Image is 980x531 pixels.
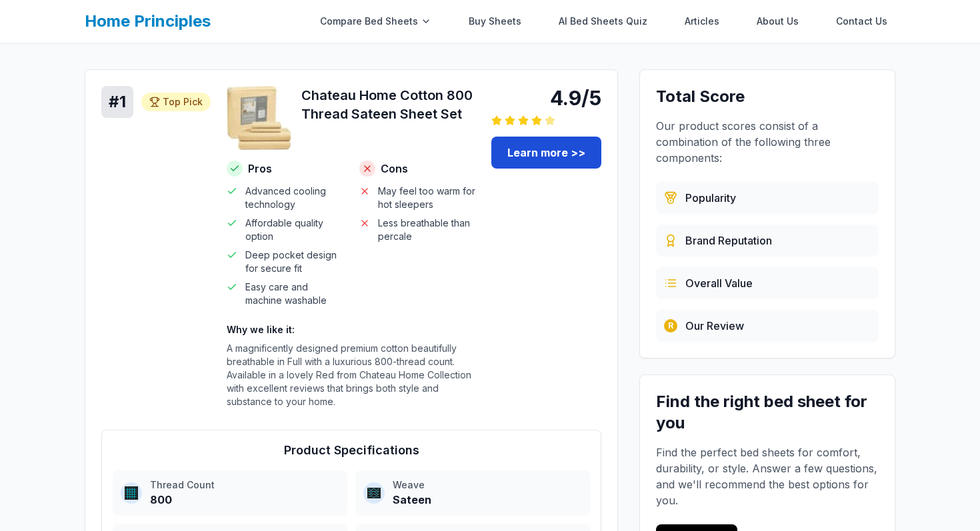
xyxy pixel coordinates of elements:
[656,310,879,342] div: Our team's hands-on testing and evaluation process
[227,86,291,150] img: Chateau Home Cotton 800 Thread Sateen Sheet Set - Cotton product image
[312,8,439,35] div: Compare Bed Sheets
[656,118,879,166] p: Our product scores consist of a combination of the following three components:
[656,444,879,508] p: Find the perfect bed sheets for comfort, durability, or style. Answer a few questions, and we'll ...
[685,275,753,291] span: Overall Value
[491,86,601,110] div: 4.9/5
[227,342,475,408] p: A magnificently designed premium cotton beautifully breathable in Full with a luxurious 800-threa...
[378,217,476,243] span: Less breathable than percale
[828,8,895,35] a: Contact Us
[245,217,343,243] span: Affordable quality option
[656,182,879,214] div: Based on customer reviews, ratings, and sales data
[668,320,673,331] span: R
[301,86,475,123] h3: Chateau Home Cotton 800 Thread Sateen Sheet Set
[125,486,138,500] img: Thread Count
[461,8,529,35] a: Buy Sheets
[685,190,736,206] span: Popularity
[245,249,343,275] span: Deep pocket design for secure fit
[113,441,590,460] h4: Product Specifications
[85,11,211,31] a: Home Principles
[150,478,339,492] div: Thread Count
[491,137,601,169] a: Learn more >>
[378,185,476,211] span: May feel too warm for hot sleepers
[656,86,879,107] h3: Total Score
[367,486,381,500] img: Weave
[393,478,582,492] div: Weave
[656,225,879,257] div: Evaluated from brand history, quality standards, and market presence
[245,280,343,307] span: Easy care and machine washable
[685,233,772,249] span: Brand Reputation
[551,8,655,35] a: AI Bed Sheets Quiz
[245,185,343,211] span: Advanced cooling technology
[393,492,582,508] div: Sateen
[656,391,879,434] h3: Find the right bed sheet for you
[685,318,744,334] span: Our Review
[749,8,807,35] a: About Us
[150,492,339,508] div: 800
[359,161,476,177] h4: Cons
[227,323,475,336] h4: Why we like it:
[656,267,879,299] div: Combines price, quality, durability, and customer satisfaction
[101,86,133,118] div: # 1
[163,95,203,109] span: Top Pick
[677,8,727,35] a: Articles
[227,161,343,177] h4: Pros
